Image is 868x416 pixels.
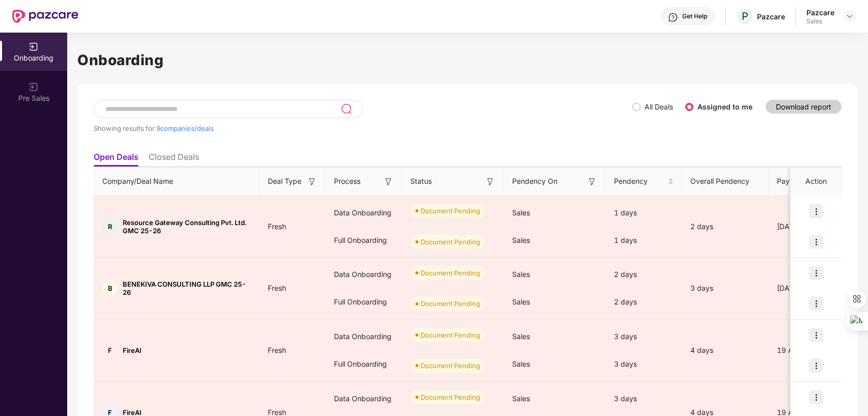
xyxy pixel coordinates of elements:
[326,323,402,350] div: Data Onboarding
[697,102,752,111] label: Assigned to me
[512,236,530,244] span: Sales
[12,10,78,23] img: New Pazcare Logo
[682,345,769,356] div: 4 days
[606,261,682,288] div: 2 days
[614,176,666,187] span: Pendency
[682,12,707,20] div: Get Help
[766,100,842,114] button: Download report
[102,219,118,234] div: R
[94,168,260,196] th: Company/Deal Name
[383,177,394,187] img: svg+xml;base64,PHN2ZyB3aWR0aD0iMTYiIGhlaWdodD0iMTYiIHZpZXdCb3g9IjAgMCAxNiAxNiIgZmlsbD0ibm9uZSIgeG...
[606,168,682,196] th: Pendency
[777,176,829,187] span: Payment Done
[77,49,858,71] h1: Onboarding
[606,227,682,254] div: 1 days
[606,288,682,316] div: 2 days
[421,298,480,309] div: Document Pending
[123,346,142,354] span: FireAI
[769,168,845,196] th: Payment Done
[512,270,530,279] span: Sales
[29,82,39,92] img: svg+xml;base64,PHN2ZyB3aWR0aD0iMjAiIGhlaWdodD0iMjAiIHZpZXdCb3g9IjAgMCAyMCAyMCIgZmlsbD0ibm9uZSIgeG...
[485,177,495,187] img: svg+xml;base64,PHN2ZyB3aWR0aD0iMTYiIGhlaWdodD0iMTYiIHZpZXdCb3g9IjAgMCAxNiAxNiIgZmlsbD0ibm9uZSIgeG...
[326,350,402,378] div: Full Onboarding
[123,218,251,235] span: Resource Gateway Consulting Pvt. Ltd. GMC 25-26
[326,385,402,412] div: Data Onboarding
[94,152,138,167] li: Open Deals
[809,266,823,280] img: icon
[606,385,682,412] div: 3 days
[757,12,785,21] div: Pazcare
[123,280,251,296] span: BENEKIVA CONSULTING LLP GMC 25-26
[806,8,834,17] div: Pazcare
[791,168,842,196] th: Action
[645,102,673,111] label: All Deals
[606,199,682,227] div: 1 days
[326,227,402,254] div: Full Onboarding
[606,350,682,378] div: 3 days
[268,176,301,187] span: Deal Type
[512,208,530,217] span: Sales
[769,345,845,356] div: 19 Aug 2025
[769,283,845,294] div: [DATE]
[326,261,402,288] div: Data Onboarding
[682,283,769,294] div: 3 days
[682,168,769,196] th: Overall Pendency
[29,42,39,52] img: svg+xml;base64,PHN2ZyB3aWR0aD0iMjAiIGhlaWdodD0iMjAiIHZpZXdCb3g9IjAgMCAyMCAyMCIgZmlsbD0ibm9uZSIgeG...
[156,124,214,132] span: 9 companies/deals
[410,176,432,187] span: Status
[260,346,294,354] span: Fresh
[512,297,530,306] span: Sales
[421,392,480,402] div: Document Pending
[512,332,530,341] span: Sales
[421,206,480,216] div: Document Pending
[809,296,823,311] img: icon
[260,222,294,231] span: Fresh
[512,176,557,187] span: Pendency On
[260,284,294,292] span: Fresh
[512,394,530,403] span: Sales
[102,343,118,358] div: F
[341,103,352,115] img: svg+xml;base64,PHN2ZyB3aWR0aD0iMjQiIGhlaWdodD0iMjUiIHZpZXdCb3g9IjAgMCAyNCAyNSIgZmlsbD0ibm9uZSIgeG...
[587,177,597,187] img: svg+xml;base64,PHN2ZyB3aWR0aD0iMTYiIGhlaWdodD0iMTYiIHZpZXdCb3g9IjAgMCAxNiAxNiIgZmlsbD0ibm9uZSIgeG...
[809,235,823,249] img: icon
[769,221,845,232] div: [DATE]
[846,12,854,20] img: svg+xml;base64,PHN2ZyBpZD0iRHJvcGRvd24tMzJ4MzIiIHhtbG5zPSJodHRwOi8vd3d3LnczLm9yZy8yMDAwL3N2ZyIgd2...
[421,237,480,247] div: Document Pending
[102,281,118,296] div: B
[809,328,823,342] img: icon
[421,268,480,278] div: Document Pending
[809,358,823,373] img: icon
[512,359,530,368] span: Sales
[149,152,199,167] li: Closed Deals
[742,10,748,22] span: P
[668,12,678,22] img: svg+xml;base64,PHN2ZyBpZD0iSGVscC0zMngzMiIgeG1sbnM9Imh0dHA6Ly93d3cudzMub3JnLzIwMDAvc3ZnIiB3aWR0aD...
[682,221,769,232] div: 2 days
[606,323,682,350] div: 3 days
[307,177,317,187] img: svg+xml;base64,PHN2ZyB3aWR0aD0iMTYiIGhlaWdodD0iMTYiIHZpZXdCb3g9IjAgMCAxNiAxNiIgZmlsbD0ibm9uZSIgeG...
[326,199,402,227] div: Data Onboarding
[809,390,823,404] img: icon
[806,17,834,25] div: Sales
[421,360,480,371] div: Document Pending
[94,124,632,132] div: Showing results for
[421,330,480,340] div: Document Pending
[326,288,402,316] div: Full Onboarding
[809,204,823,218] img: icon
[334,176,360,187] span: Process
